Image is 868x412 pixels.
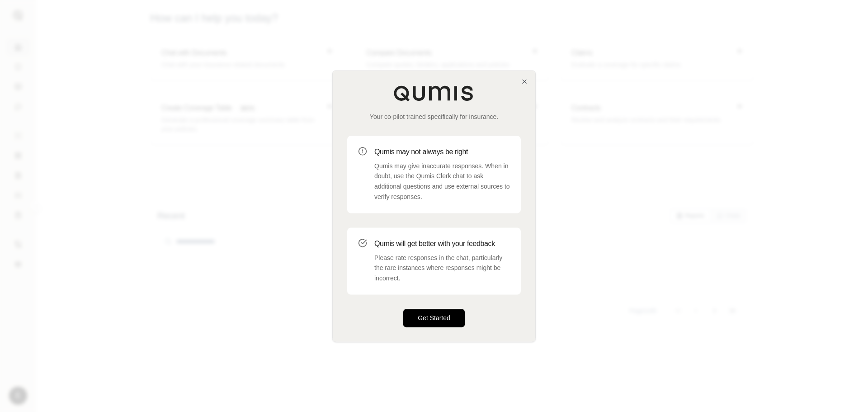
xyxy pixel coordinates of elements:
h3: Qumis will get better with your feedback [374,238,510,249]
p: Your co-pilot trained specifically for insurance. [347,112,521,121]
p: Qumis may give inaccurate responses. When in doubt, use the Qumis Clerk chat to ask additional qu... [374,161,510,202]
img: Qumis Logo [393,85,475,101]
button: Get Started [403,309,465,327]
h3: Qumis may not always be right [374,147,510,157]
p: Please rate responses in the chat, particularly the rare instances where responses might be incor... [374,253,510,284]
